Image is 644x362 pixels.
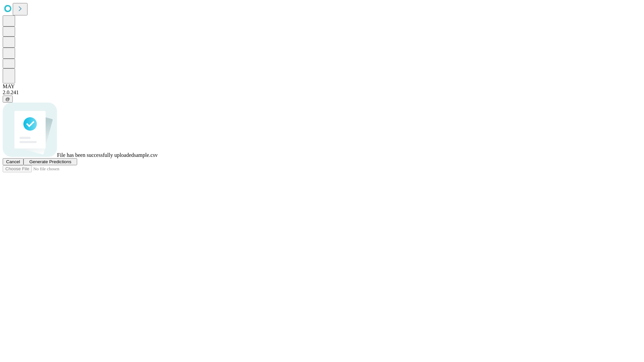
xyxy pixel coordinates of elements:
div: MAY [3,83,641,89]
button: Generate Predictions [23,158,77,165]
span: Generate Predictions [29,159,71,164]
span: @ [5,97,10,102]
span: Cancel [6,159,20,164]
div: 2.0.241 [3,89,641,96]
button: @ [3,96,13,103]
span: sample.csv [134,152,158,158]
span: File has been successfully uploaded [57,152,134,158]
button: Cancel [3,158,23,165]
